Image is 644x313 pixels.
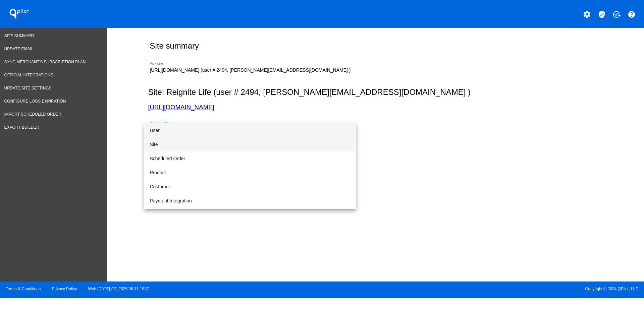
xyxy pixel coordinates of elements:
span: Site [150,137,351,151]
span: Customer [150,180,351,194]
span: Shipping Integration [150,208,351,222]
span: Scheduled Order [150,151,351,166]
span: User [150,123,351,137]
span: Product [150,166,351,180]
span: Payment Integration [150,194,351,208]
